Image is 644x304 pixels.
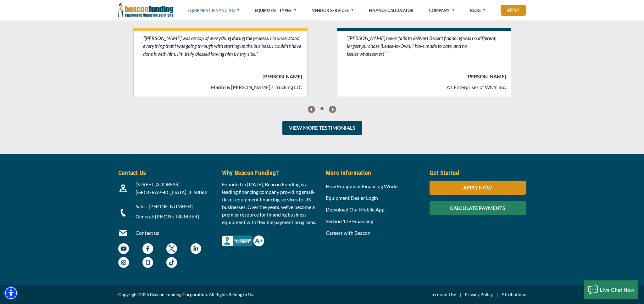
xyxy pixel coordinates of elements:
span: [STREET_ADDRESS] [GEOGRAPHIC_DATA], IL 60062 [136,181,208,195]
a: How Equipment Financing Works [326,183,398,189]
img: Beacon Funding Phone [119,209,127,217]
a: Terms of Use [431,291,456,298]
img: Right Navigator [329,106,336,113]
a: Beacon Funding Instagram - open in a new tab [118,260,129,266]
span: “[PERSON_NAME] never fails to deliver! Recent financing was no different, largest purchase (Lease... [347,35,496,57]
a: Careers with Beacon [326,230,370,236]
h5: Contact Us [118,168,214,177]
img: Beacon Funding YouTube Channel [118,243,129,254]
a: next [329,104,336,115]
p: A1 Enterprises of WNY, Inc. [347,83,506,91]
a: Beacon Funding LinkedIn - open in a new tab [191,246,201,252]
img: Beacon Funding Facebook [142,243,153,254]
img: Beacon Funding twitter [166,243,177,254]
a: Equipment Dealer Login [326,195,378,201]
b: [PERSON_NAME] [347,73,506,80]
a: Privacy Policy [465,291,493,298]
div: Accessibility Menu [4,286,18,300]
img: Beacon Funding Email Contact Icon [119,229,127,237]
div: APPLY NOW [430,181,526,195]
img: Beacon Funding location [119,184,127,192]
img: Beacon Funding LinkedIn [191,243,201,254]
p: Sales: [PHONE_NUMBER] [136,203,214,210]
button: Live Chat Now [584,280,638,299]
a: Go To Slide 0 [318,106,326,111]
a: Beacon Funding Glassdoor - open in a new tab [142,260,153,266]
a: Download Our Mobile App [326,206,385,212]
a: Section 179 Financing [326,218,373,224]
a: Beacon Funding TikTok - open in a new tab [166,260,177,266]
a: APPLY NOW [430,184,526,190]
a: CALCULATE PAYMENTS [430,205,526,211]
a: Beacon Funding YouTube Channel - open in a new tab [118,246,129,252]
h5: More Information [326,168,422,177]
h5: Get Started [430,168,526,177]
img: Beacon Funding TikTok [166,257,177,268]
img: Beacon Funding Glassdoor [142,257,153,268]
img: Better Business Bureau Complaint Free A+ Rating [222,235,264,246]
span: Copyright 2025 Beacon Funding Corporation. All Rights Belong to Us. [118,291,254,298]
img: Beacon Funding Instagram [118,257,129,268]
a: previous [308,104,315,115]
span: | [456,291,465,298]
p: Marito & [PERSON_NAME]’s Trucking LLC [143,83,302,91]
h5: Why Beacon Funding? [222,168,318,177]
div: CALCULATE PAYMENTS [430,201,526,215]
a: Beacon Funding Facebook - open in a new tab [142,246,153,252]
span: “[PERSON_NAME] was on top of everything during the process. He understood everything that I was g... [143,35,301,57]
img: Left Navigator [308,106,315,113]
a: Beacon Funding twitter - open in a new tab [166,246,177,252]
a: View More Testimonials [282,121,362,135]
a: Apply [501,5,526,16]
p: Founded in [DATE], Beacon Funding is a leading financing company providing small-ticket equipment... [222,181,318,226]
a: Better Business Bureau Complaint Free A+ Rating - open in a new tab [222,234,264,240]
a: Attributions [502,291,526,298]
span: | [493,291,502,298]
a: Contact us [136,230,159,236]
span: Live Chat Now [600,287,635,293]
p: General: [PHONE_NUMBER] [136,213,214,220]
b: [PERSON_NAME] [143,73,302,80]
